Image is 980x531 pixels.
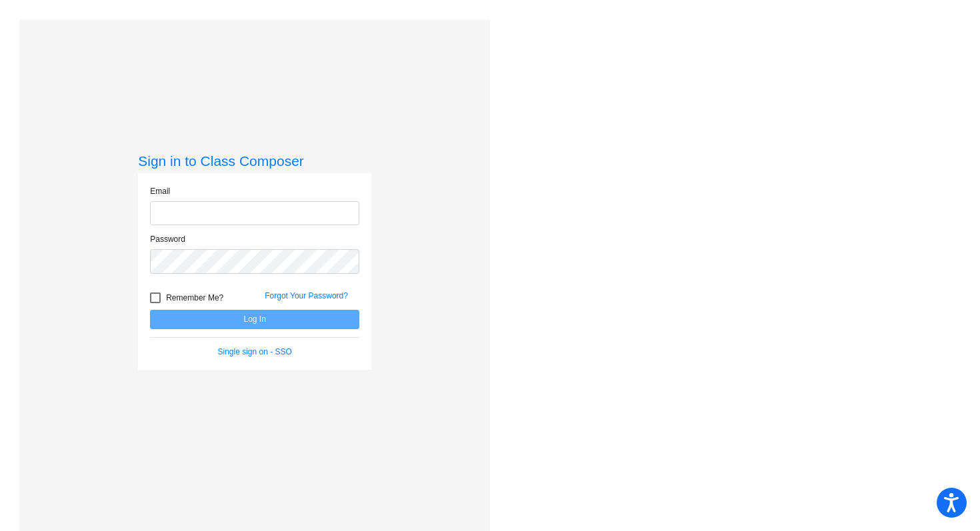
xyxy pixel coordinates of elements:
h3: Sign in to Class Composer [138,153,371,169]
span: Remember Me? [166,290,223,306]
button: Log In [150,310,359,329]
label: Email [150,185,170,197]
a: Forgot Your Password? [265,291,348,300]
a: Single sign on - SSO [218,347,292,356]
label: Password [150,233,185,245]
